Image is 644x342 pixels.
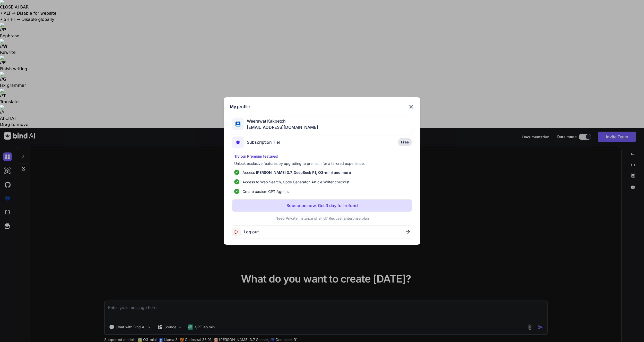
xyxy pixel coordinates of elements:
p: Access [242,170,351,175]
p: Subscribe now. Get 3 day full refund [286,202,358,209]
span: Subscription Tier [247,139,280,145]
img: logout [232,228,244,236]
span: Log out [244,229,259,235]
p: Need Private Instance of Bind? Request Enterprise plan [232,216,412,221]
span: Create custom GPT Agents [242,189,289,194]
span: [PERSON_NAME] 3.7, DeepSeek R1, O3-mini and more [256,170,351,175]
p: Unlock exclusive features by upgrading to premium for a tailored experience. [234,161,410,166]
p: Try our Premium features! [234,154,410,159]
img: checklist [234,189,239,194]
img: checklist [234,170,239,175]
img: close [406,230,410,234]
span: Free [401,140,409,145]
img: subscription [232,136,244,148]
button: Subscribe now. Get 3 day full refund [232,199,412,212]
img: checklist [234,179,239,184]
span: Access to Web Search, Code Generator, Article Writer checklist [242,179,350,185]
